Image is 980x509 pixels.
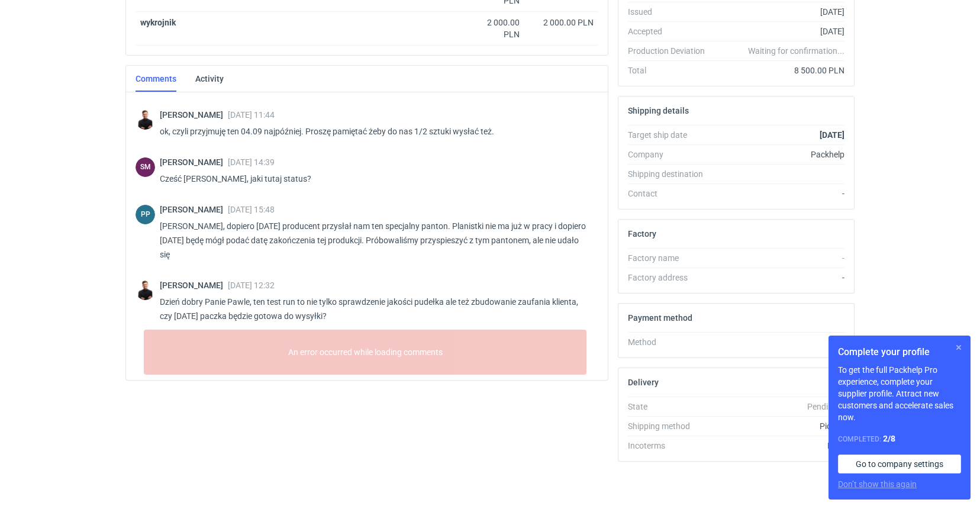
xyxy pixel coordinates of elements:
[838,345,961,359] h1: Complete your profile
[136,157,155,177] figcaption: SM
[714,65,844,76] div: 8 500.00 PLN
[228,281,275,290] span: [DATE] 12:32
[628,188,714,199] div: Contact
[714,188,844,199] div: -
[807,402,844,411] em: Pending...
[628,272,714,284] div: Factory address
[714,440,844,452] div: EXW
[628,149,714,160] div: Company
[136,281,155,300] img: Tomasz Kubiak
[628,336,714,348] div: Method
[883,434,895,443] strong: 2 / 8
[628,168,714,180] div: Shipping destination
[160,205,228,214] span: [PERSON_NAME]
[714,149,844,160] div: Packhelp
[628,378,659,387] h2: Delivery
[529,17,594,28] div: 2 000.00 PLN
[748,45,844,57] em: Waiting for confirmation...
[160,295,589,323] p: Dzień dobry Panie Pawle, ten test run to nie tylko sprawdzenie jakości pudełka ale też zbudowanie...
[136,157,155,177] div: Sebastian Markut
[714,252,844,264] div: -
[952,340,966,355] button: Skip for now
[144,330,586,375] div: An error occurred while loading comments
[136,66,176,92] a: Comments
[160,219,589,262] p: [PERSON_NAME], dopiero [DATE] producent przysłał nam ten specjalny panton. Planistki nie ma już w...
[470,17,520,40] div: 2 000.00 PLN
[228,157,275,167] span: [DATE] 14:39
[714,6,844,18] div: [DATE]
[160,172,589,186] p: Cześć [PERSON_NAME], jaki tutaj status?
[628,45,714,57] div: Production Deviation
[160,124,589,138] p: ok, czyli przyjmuję ten 04.09 najpóźniej. Proszę pamiętać żeby do nas 1/2 sztuki wysłać też.
[714,336,844,348] div: -
[628,313,692,323] h2: Payment method
[628,420,714,432] div: Shipping method
[228,110,275,120] span: [DATE] 11:44
[628,252,714,264] div: Factory name
[714,420,844,432] div: Pickup
[714,272,844,284] div: -
[160,110,228,120] span: [PERSON_NAME]
[136,205,155,224] figcaption: PP
[628,440,714,452] div: Incoterms
[628,65,714,76] div: Total
[228,205,275,214] span: [DATE] 15:48
[628,106,689,115] h2: Shipping details
[714,25,844,37] div: [DATE]
[136,110,155,130] img: Tomasz Kubiak
[838,455,961,473] a: Go to company settings
[140,18,176,27] strong: wykrojnik
[136,205,155,224] div: Paweł Puch
[838,478,917,490] button: Don’t show this again
[195,66,224,92] a: Activity
[838,433,961,445] div: Completed:
[820,130,844,140] strong: [DATE]
[628,129,714,141] div: Target ship date
[628,401,714,413] div: State
[628,6,714,18] div: Issued
[160,281,228,290] span: [PERSON_NAME]
[160,157,228,167] span: [PERSON_NAME]
[628,25,714,37] div: Accepted
[838,364,961,423] p: To get the full Packhelp Pro experience, complete your supplier profile. Attract new customers an...
[628,229,656,239] h2: Factory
